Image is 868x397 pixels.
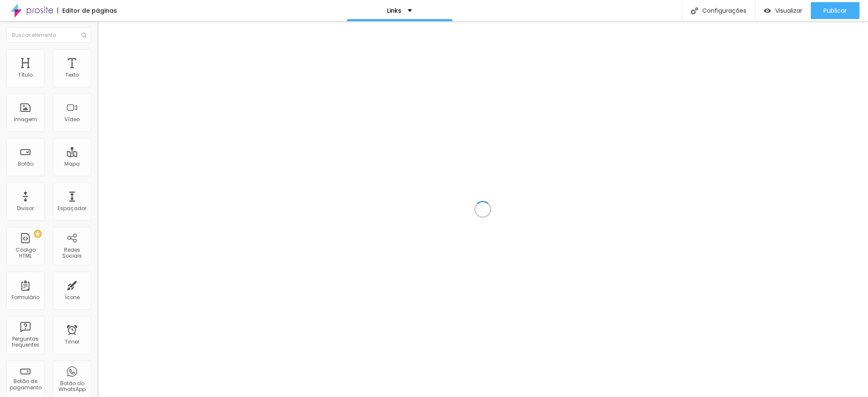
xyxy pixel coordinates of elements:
div: Título [18,72,33,78]
div: Ícone [65,294,80,300]
img: view-1.svg [764,7,771,14]
p: Links [387,8,401,14]
div: Redes Sociais [55,247,89,259]
div: Botão [18,161,33,167]
div: Formulário [11,294,39,300]
span: Publicar [823,7,847,14]
img: Icone [81,33,86,38]
div: Divisor [17,205,34,211]
div: Editor de páginas [57,8,117,14]
button: Publicar [811,2,860,19]
img: Icone [691,7,698,14]
div: Timer [65,339,79,345]
div: Botão de pagamento [8,378,42,391]
div: Perguntas frequentes [8,336,42,348]
div: Texto [65,72,79,78]
div: Mapa [64,161,80,167]
input: Buscar elemento [6,28,91,43]
div: Código HTML [8,247,42,259]
div: Imagem [14,117,37,122]
button: Visualizar [755,2,811,19]
div: Espaçador [58,205,86,211]
div: Botão do WhatsApp [55,380,89,393]
span: Visualizar [775,7,802,14]
div: Vídeo [64,117,80,122]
